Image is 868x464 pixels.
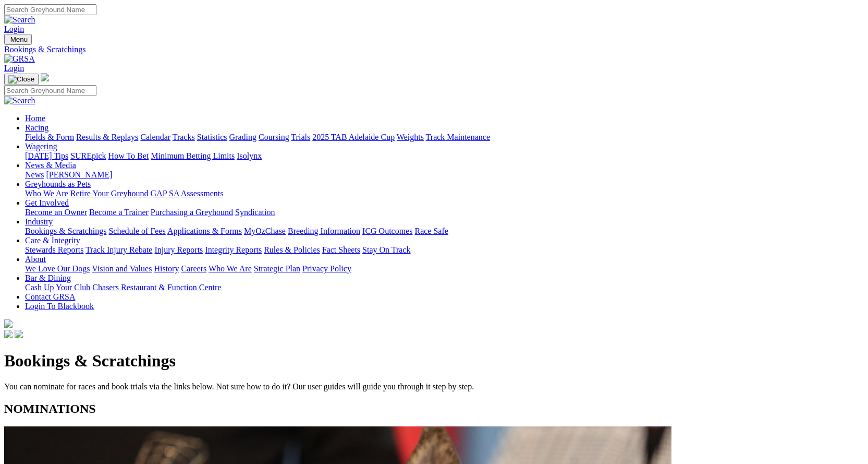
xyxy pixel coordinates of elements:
[288,227,360,235] a: Breeding Information
[25,264,864,273] div: About
[244,227,286,235] a: MyOzChase
[4,96,35,105] img: Search
[25,189,864,198] div: Greyhounds as Pets
[25,114,45,123] a: Home
[85,245,152,254] a: Track Injury Rebate
[4,74,39,85] button: Toggle navigation
[46,170,112,179] a: [PERSON_NAME]
[397,133,424,141] a: Weights
[4,402,864,416] h2: NOMINATIONS
[25,273,71,282] a: Bar & Dining
[4,351,864,371] h1: Bookings & Scratchings
[25,255,46,264] a: About
[25,227,864,236] div: Industry
[151,189,224,198] a: GAP SA Assessments
[312,133,395,141] a: 2025 TAB Adelaide Cup
[4,54,35,64] img: GRSA
[25,283,90,292] a: Cash Up Your Club
[414,227,448,235] a: Race Safe
[302,264,351,273] a: Privacy Policy
[4,25,24,33] a: Login
[4,64,24,73] a: Login
[25,189,68,198] a: Who We Are
[4,319,13,328] img: logo-grsa-white.png
[4,15,35,25] img: Search
[25,142,57,151] a: Wagering
[25,264,90,273] a: We Love Our Dogs
[205,245,262,254] a: Integrity Reports
[76,133,138,141] a: Results & Replays
[108,151,149,160] a: How To Bet
[154,245,203,254] a: Injury Reports
[259,133,289,141] a: Coursing
[25,133,864,142] div: Racing
[41,73,49,81] img: logo-grsa-white.png
[197,133,227,141] a: Statistics
[25,227,106,235] a: Bookings & Scratchings
[237,151,262,160] a: Isolynx
[15,330,23,338] img: twitter.svg
[10,35,28,43] span: Menu
[25,123,48,132] a: Racing
[25,292,75,301] a: Contact GRSA
[4,45,864,54] a: Bookings & Scratchings
[4,382,864,391] p: You can nominate for races and book trials via the links below. Not sure how to do it? Our user g...
[25,245,83,254] a: Stewards Reports
[151,208,233,217] a: Purchasing a Greyhound
[8,75,34,84] img: Close
[209,264,252,273] a: Who We Are
[25,302,94,311] a: Login To Blackbook
[4,85,96,96] input: Search
[25,208,87,217] a: Become an Owner
[4,4,96,15] input: Search
[108,227,165,235] a: Schedule of Fees
[92,264,152,273] a: Vision and Values
[25,180,91,188] a: Greyhounds as Pets
[322,245,360,254] a: Fact Sheets
[25,283,864,292] div: Bar & Dining
[25,151,864,161] div: Wagering
[140,133,170,141] a: Calendar
[25,170,864,180] div: News & Media
[362,227,412,235] a: ICG Outcomes
[25,208,864,217] div: Get Involved
[25,161,76,170] a: News & Media
[25,217,53,226] a: Industry
[70,189,149,198] a: Retire Your Greyhound
[89,208,149,217] a: Become a Trainer
[25,133,74,141] a: Fields & Form
[229,133,256,141] a: Grading
[167,227,242,235] a: Applications & Forms
[70,151,106,160] a: SUREpick
[4,330,13,338] img: facebook.svg
[254,264,300,273] a: Strategic Plan
[173,133,195,141] a: Tracks
[154,264,179,273] a: History
[362,245,410,254] a: Stay On Track
[181,264,206,273] a: Careers
[426,133,490,141] a: Track Maintenance
[25,198,69,207] a: Get Involved
[235,208,275,217] a: Syndication
[92,283,221,292] a: Chasers Restaurant & Function Centre
[264,245,320,254] a: Rules & Policies
[25,170,44,179] a: News
[291,133,310,141] a: Trials
[151,151,235,160] a: Minimum Betting Limits
[25,245,864,255] div: Care & Integrity
[25,236,80,245] a: Care & Integrity
[4,34,32,45] button: Toggle navigation
[25,151,68,160] a: [DATE] Tips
